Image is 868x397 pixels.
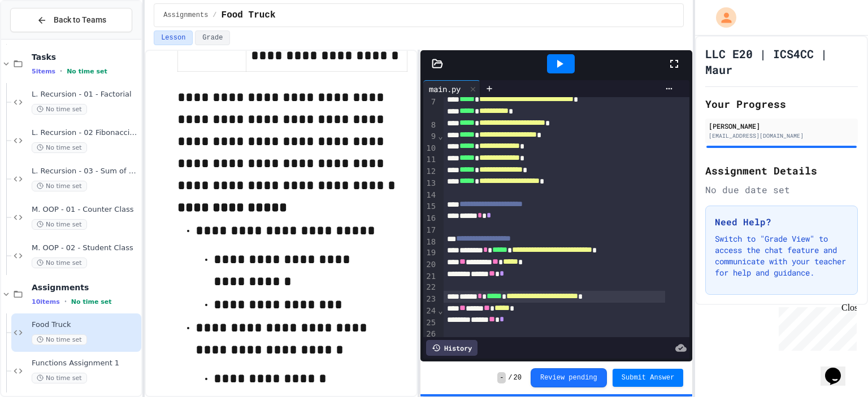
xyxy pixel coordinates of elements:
[423,213,437,225] div: 16
[613,369,684,387] button: Submit Answer
[54,14,106,26] span: Back to Teams
[423,271,437,282] div: 21
[705,46,858,77] h1: LLC E20 | ICS4CC | Maur
[497,372,506,383] span: -
[64,297,67,306] span: •
[423,190,437,202] div: 14
[622,373,675,382] span: Submit Answer
[32,359,139,368] span: Functions Assignment 1
[423,80,480,97] div: main.py
[32,128,139,138] span: L. Recursion - 02 Fibonacci Sequence
[514,373,522,382] span: 20
[423,282,437,294] div: 22
[774,303,857,351] iframe: chat widget
[423,143,437,155] div: 10
[709,132,854,140] div: [EMAIL_ADDRESS][DOMAIN_NAME]
[423,329,437,340] div: 26
[423,97,437,120] div: 7
[32,90,139,99] span: L. Recursion - 01 - Factorial
[423,259,437,271] div: 20
[32,142,87,153] span: No time set
[60,67,62,76] span: •
[423,166,437,178] div: 12
[437,132,443,141] span: Fold line
[705,183,858,197] div: No due date set
[32,243,139,253] span: M. OOP - 02 - Student Class
[423,120,437,131] div: 8
[32,52,139,62] span: Tasks
[32,282,139,293] span: Assignments
[423,237,437,248] div: 18
[423,83,466,95] div: main.py
[821,352,857,386] iframe: chat widget
[715,215,848,229] h3: Need Help?
[32,320,139,330] span: Food Truck
[10,8,132,32] button: Back to Teams
[195,30,230,45] button: Grade
[531,368,607,387] button: Review pending
[32,258,87,268] span: No time set
[67,68,107,75] span: No time set
[154,30,193,45] button: Lesson
[32,219,87,230] span: No time set
[32,104,87,115] span: No time set
[423,225,437,237] div: 17
[423,317,437,329] div: 25
[222,8,276,22] span: Food Truck
[508,373,512,382] span: /
[212,11,216,20] span: /
[423,201,437,213] div: 15
[437,306,443,315] span: Fold line
[5,5,78,72] div: Chat with us now!Close
[426,340,478,356] div: History
[32,167,139,176] span: L. Recursion - 03 - Sum of Digits
[423,306,437,317] div: 24
[423,154,437,166] div: 11
[423,178,437,190] div: 13
[32,334,87,345] span: No time set
[71,298,112,306] span: No time set
[715,233,848,278] p: Switch to "Grade View" to access the chat feature and communicate with your teacher for help and ...
[705,163,858,178] h2: Assignment Details
[32,205,139,215] span: M. OOP - 01 - Counter Class
[163,11,208,20] span: Assignments
[423,294,437,306] div: 23
[423,131,437,143] div: 9
[32,181,87,191] span: No time set
[705,96,858,112] h2: Your Progress
[709,121,854,131] div: [PERSON_NAME]
[32,298,60,306] span: 10 items
[32,373,87,383] span: No time set
[704,5,739,30] div: My Account
[32,68,55,75] span: 5 items
[423,247,437,259] div: 19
